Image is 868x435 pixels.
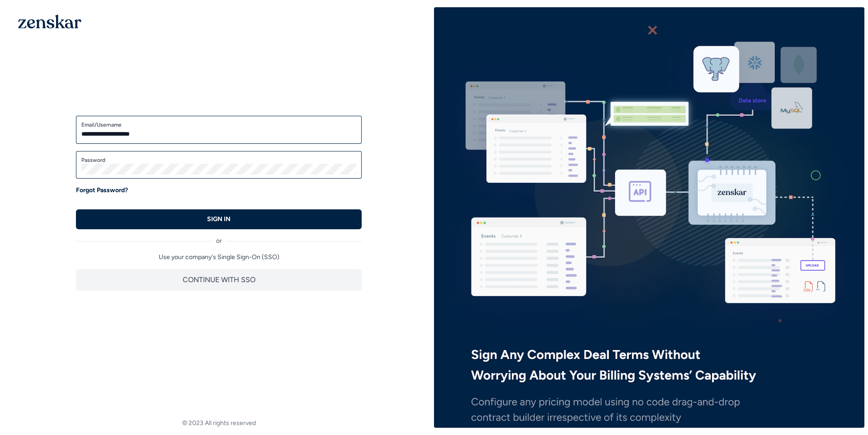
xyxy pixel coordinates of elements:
footer: © 2023 All rights reserved [4,419,434,428]
button: CONTINUE WITH SSO [76,269,362,291]
img: 1OGAJ2xQqyY4LXKgY66KYq0eOWRCkrZdAb3gUhuVAqdWPZE9SRJmCz+oDMSn4zDLXe31Ii730ItAGKgCKgCCgCikA4Av8PJUP... [18,14,81,28]
a: Forgot Password? [76,186,128,195]
div: or [76,229,362,246]
p: Use your company's Single Sign-On (SSO) [76,253,362,262]
p: SIGN IN [207,215,231,224]
label: Email/Username [81,121,356,128]
label: Password [81,156,356,164]
button: SIGN IN [76,209,362,229]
